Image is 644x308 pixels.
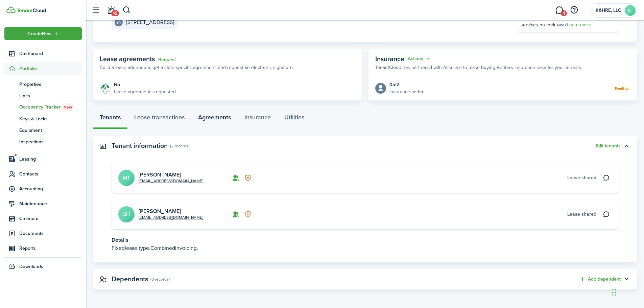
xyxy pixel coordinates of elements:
[579,275,621,283] button: Add dependent
[389,81,425,88] div: 0 of 2
[191,109,238,129] a: Agreements
[4,27,82,40] button: Open menu
[19,50,82,57] span: Dashboard
[118,206,135,222] avatar-text: SH
[553,2,566,19] a: Messaging
[19,215,82,222] span: Calendar
[4,113,82,124] a: Keys & Locks
[621,274,632,285] button: Toggle accordion
[19,115,82,122] span: Keys & Locks
[139,178,203,184] a: [EMAIL_ADDRESS][DOMAIN_NAME]
[112,275,148,283] panel-main-title: Dependents
[19,170,82,177] span: Contacts
[64,104,72,110] span: New
[126,19,174,25] e-details-info-title: [STREET_ADDRESS]
[19,92,82,99] span: Units
[89,4,102,17] button: Open sidebar
[112,244,619,252] p: Fixed Combined
[19,230,82,237] span: Documents
[111,10,119,16] span: 16
[125,244,150,252] span: lease type.
[561,10,567,16] span: 1
[612,282,616,303] div: Drag
[19,185,82,192] span: Accounting
[625,5,636,16] avatar-text: KL
[19,127,82,134] span: Equipment
[19,263,43,270] span: Downloads
[19,81,82,88] span: Properties
[139,207,181,215] a: [PERSON_NAME]
[4,78,82,90] a: Properties
[612,85,630,92] status: Pending
[621,140,632,152] button: Toggle accordion
[112,142,168,150] panel-main-title: Tenant information
[19,200,82,207] span: Maintenance
[158,57,176,63] a: Request
[567,21,591,28] a: Learn more
[4,47,82,60] a: Dashboard
[139,214,203,220] a: [EMAIL_ADDRESS][DOMAIN_NAME]
[122,4,131,16] button: Search
[610,276,644,308] iframe: Chat Widget
[4,124,82,136] a: Equipment
[568,4,580,16] button: Open resource center
[118,170,135,186] avatar-text: MT
[375,54,404,64] span: Insurance
[170,143,189,149] panel-main-subtitle: (2 records)
[19,103,82,111] span: Occupancy Tracker
[595,8,622,13] span: K&HRE, LLC
[127,109,191,129] a: Lease transactions
[114,81,176,88] div: No
[389,88,425,95] p: Insurance added
[139,171,181,179] a: [PERSON_NAME]
[567,174,596,181] span: Lease shared
[19,65,82,72] span: Portfolio
[567,211,596,218] span: Lease shared
[19,245,82,252] span: Reports
[4,136,82,147] a: Inspections
[175,244,198,252] span: invoicing.
[112,236,619,244] p: Details
[596,143,621,149] button: Edit tenants
[6,7,16,13] img: TenantCloud
[278,109,311,129] a: Utilities
[4,90,82,101] a: Units
[100,83,111,94] img: Agreement e-sign
[150,276,170,282] panel-main-subtitle: (0 records)
[4,242,82,255] a: Reports
[19,138,82,145] span: Inspections
[408,55,432,63] button: Open menu
[93,163,637,262] panel-main-body: Toggle accordion
[27,31,52,36] span: Create New
[19,156,82,163] span: Leasing
[4,101,82,113] a: Occupancy TrackerNew
[114,88,176,95] p: Lease agreements requested
[238,109,278,129] a: Insurance
[17,8,46,13] img: TenantCloud
[408,55,432,63] button: Actions
[100,54,155,64] span: Lease agreements
[375,64,582,71] p: TenantCloud has partnered with Assurant to make buying Renters Insurance easy for your tenants.
[100,64,294,71] p: Build a lease addendum, get a state-specific agreement, and request an electronic signature.
[105,2,118,19] a: Notifications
